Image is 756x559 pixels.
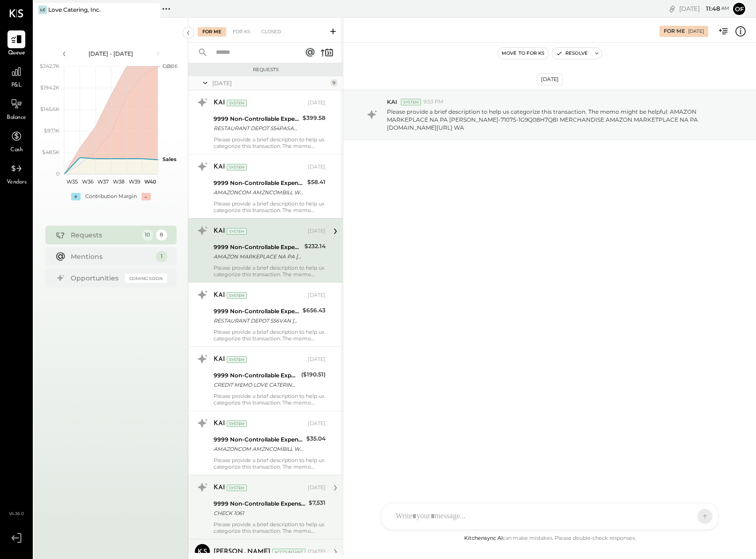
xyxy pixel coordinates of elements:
div: CHECK 1061 [214,508,306,518]
text: Sales [163,156,177,162]
div: Accountant [272,549,305,555]
div: System [227,420,247,427]
text: W38 [113,178,125,185]
div: Contribution Margin [85,193,137,200]
div: Please provide a brief description to help us categorize this transaction. The memo might be help... [214,457,326,470]
div: KAI [214,98,225,108]
text: W35 [66,178,77,185]
div: Opportunities [71,273,120,283]
text: 0 [56,170,59,177]
text: W36 [82,178,93,185]
div: [DATE] [308,99,326,107]
div: [DATE] [212,79,328,87]
div: Please provide a brief description to help us categorize this transaction. The memo might be help... [214,200,326,213]
div: KAI [214,355,225,364]
div: [DATE] [308,163,326,171]
div: RESTAURANT DEPOT 556VAN [GEOGRAPHIC_DATA][PERSON_NAME]-71091-00412310 [PHONE_NUMBER] RESTAURANT D... [214,316,300,325]
div: Please provide a brief description to help us categorize this transaction. The memo might be help... [214,329,326,342]
div: [DATE] [308,292,326,299]
div: [DATE] [308,548,326,556]
div: Please provide a brief description to help us categorize this transaction. The memo might be help... [214,521,326,534]
div: System [227,164,247,170]
div: $7,531 [309,498,326,508]
div: ($190.51) [301,370,326,379]
div: AMAZON MARKEPLACE NA PA [PERSON_NAME]-71075-1G9Q08H7Q8I MERCHANDISE AMAZON MARKETPLACE NA PA [DOM... [214,252,302,261]
div: [PERSON_NAME] [214,547,270,557]
text: $194.2K [40,84,59,91]
div: KAI [214,227,225,236]
div: [DATE] [308,420,326,427]
div: RESTAURANT DEPOT 554PASADENA [GEOGRAPHIC_DATA][PERSON_NAME]-72057-00325896 [PHONE_NUMBER] RESTAUR... [214,124,300,133]
a: Cash [0,127,32,154]
div: System [227,100,247,106]
text: W37 [97,178,109,185]
div: AMAZONCOM AMZNCOMBILL WA [PERSON_NAME]-72057-475UYK7PV4Q MERCHANDISE [DOMAIN_NAME] [DOMAIN_NAME][... [214,188,304,197]
div: Please provide a brief description to help us categorize this transaction. The memo might be help... [214,136,326,149]
div: Closed [257,27,286,37]
div: Requests [193,66,338,73]
div: 9999 Non-Controllable Expenses:Other Income and Expenses:To Be Classified P&L [214,307,300,316]
div: $399.58 [303,113,326,123]
div: System [227,292,247,299]
div: System [227,228,247,235]
text: Labor [163,63,177,69]
div: System [227,356,247,363]
div: 1 [156,251,167,262]
div: $58.41 [307,177,326,187]
div: CREDIT MEMO LOVE CATERING INC/ - We are unable to view check image in bank [214,380,298,390]
div: System [227,485,247,491]
span: Cash [10,146,22,154]
div: $656.43 [303,306,326,315]
span: P&L [11,81,22,90]
span: Balance [7,114,26,122]
div: For Me [664,28,685,35]
p: Please provide a brief description to help us categorize this transaction. The memo might be help... [387,108,730,132]
div: For KS [228,27,255,37]
div: LC [38,6,47,14]
div: 9999 Non-Controllable Expenses:Other Income and Expenses:To Be Classified P&L [214,114,300,124]
div: AMAZONCOM AMZNCOMBILL WA [PERSON_NAME]-71075-7DJGKGAUES1 MERCHANDISE [DOMAIN_NAME] [DOMAIN_NAME][... [214,444,304,454]
div: [DATE] [308,484,326,492]
button: of [732,1,747,16]
div: [DATE] [688,28,704,35]
div: 10 [142,229,153,241]
div: + [71,193,81,200]
div: For Me [198,27,226,37]
a: P&L [0,63,32,90]
div: - [141,193,151,200]
div: Coming Soon [125,274,167,283]
text: W39 [128,178,140,185]
div: [DATE] [679,4,729,13]
div: $232.14 [304,242,326,251]
div: 9999 Non-Controllable Expenses:Other Income and Expenses:To Be Classified P&L [214,499,306,508]
div: System [401,99,421,105]
div: Please provide a brief description to help us categorize this transaction. The memo might be help... [214,393,326,406]
div: KAI [214,419,225,428]
div: $35.04 [306,434,326,443]
div: 8 [156,229,167,241]
div: [DATE] [308,356,326,363]
div: KAI [214,291,225,300]
button: Resolve [552,48,592,59]
div: KAI [214,162,225,172]
div: Mentions [71,252,151,261]
span: Queue [8,49,25,58]
text: W40 [144,178,156,185]
div: copy link [667,4,677,14]
div: [DATE] [308,228,326,235]
span: 9:53 PM [423,98,444,106]
div: 9999 Non-Controllable Expenses:Other Income and Expenses:To Be Classified P&L [214,371,298,380]
a: Queue [0,30,32,58]
div: [DATE] [537,74,563,85]
text: $97.1K [44,127,59,134]
a: Vendors [0,160,32,187]
div: 9 [330,79,338,87]
button: Move to for ks [498,48,548,59]
span: Vendors [7,178,27,187]
div: 9999 Non-Controllable Expenses:Other Income and Expenses:To Be Classified P&L [214,435,304,444]
text: $242.7K [40,63,59,69]
div: [DATE] - [DATE] [71,50,151,58]
div: 9999 Non-Controllable Expenses:Other Income and Expenses:To Be Classified P&L [214,178,304,188]
text: $145.6K [40,106,59,112]
div: Requests [71,230,137,240]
